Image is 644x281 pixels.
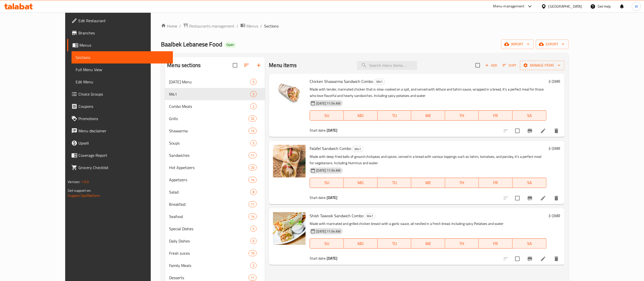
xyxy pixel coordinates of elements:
[250,79,257,85] div: items
[72,76,173,88] a: Edit Menu
[310,154,546,166] p: Made with deep-fried balls of ground chickpeas and spices, served in a bread with various topping...
[165,125,265,137] div: Shawarma13
[310,255,326,262] span: Start date:
[68,187,91,194] span: Get support on:
[524,253,536,265] button: Branch-specific-item
[169,140,250,146] span: Soups
[249,275,257,281] div: items
[67,100,173,112] a: Coupons
[169,238,250,244] div: Daily Dishes
[515,179,544,186] span: SA
[251,141,256,146] span: 5
[169,262,250,269] span: Family Meals
[169,164,249,171] div: Hot Appetizers
[512,253,523,264] span: Select to update
[479,178,513,188] button: FR
[250,262,257,269] div: items
[165,88,265,100] div: M413
[550,125,563,137] button: delete
[411,110,445,121] button: WE
[81,178,89,185] span: 1.0.0
[312,240,341,247] span: SU
[327,194,337,201] b: [DATE]
[249,153,256,158] span: 11
[78,103,169,109] span: Coupons
[273,145,306,177] img: Falafel Sandwich Combo
[68,192,100,199] a: Support.OpsPlatform
[251,263,256,268] span: 2
[78,18,169,24] span: Edit Restaurant
[549,4,582,9] div: [GEOGRAPHIC_DATA]
[310,110,344,121] button: SU
[72,51,173,63] a: Sections
[540,128,546,134] a: Edit menu item
[169,116,249,122] div: Grills
[344,238,378,249] button: MO
[260,23,262,29] li: /
[520,61,565,70] button: Manage items
[165,137,265,149] div: Soups5
[78,30,169,36] span: Branches
[169,103,250,109] span: Combo Meals
[251,190,256,195] span: 8
[327,255,337,262] b: [DATE]
[513,238,546,249] button: SA
[167,61,201,69] h2: Menu sections
[169,213,249,220] span: Seafood
[78,91,169,97] span: Choice Groups
[253,59,265,71] button: Add section
[250,226,257,232] div: items
[183,23,235,29] a: Restaurants management
[447,112,477,119] span: TH
[161,39,222,50] span: Baalbek Lebanese Food
[310,86,546,99] p: Made with tender, marinated chicken that is slow-cooked on a spit, and served with lettuce and ta...
[249,201,257,207] div: items
[512,125,523,136] span: Select to update
[72,63,173,76] a: Full Menu View
[165,259,265,272] div: Family Meals2
[249,177,257,183] div: items
[503,62,517,68] span: Sort
[505,41,530,47] span: import
[413,179,443,186] span: WE
[246,23,258,29] span: Menus
[310,178,344,188] button: SU
[524,192,536,204] button: Branch-specific-item
[513,178,546,188] button: SA
[249,177,256,182] span: 14
[67,15,173,27] a: Edit Restaurant
[515,112,544,119] span: SA
[273,212,306,245] img: Shish Tawook Sandwich Combo
[352,146,363,152] span: M41
[250,91,257,97] div: items
[472,60,483,71] span: Select section
[378,178,412,188] button: TU
[169,226,250,232] span: Special Dishes
[251,80,256,84] span: 5
[169,201,249,207] div: Breakfast
[67,112,173,125] a: Promotions
[549,212,560,219] h6: 3 OMR
[224,42,236,48] div: Open
[169,152,249,158] div: Sandwiches
[224,43,236,47] span: Open
[447,179,477,186] span: TH
[483,61,499,69] button: Add
[68,178,80,185] span: Version:
[635,4,638,9] span: W
[240,59,253,71] span: Sort sections
[540,195,546,201] a: Edit menu item
[365,213,375,219] span: M41
[312,112,341,119] span: SU
[380,240,409,247] span: TU
[79,42,169,48] span: Menus
[249,214,256,219] span: 14
[378,238,412,249] button: TU
[250,189,257,195] div: items
[380,179,409,186] span: TU
[411,238,445,249] button: WE
[513,110,546,121] button: SA
[314,168,342,173] span: [DATE] 11:54 AM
